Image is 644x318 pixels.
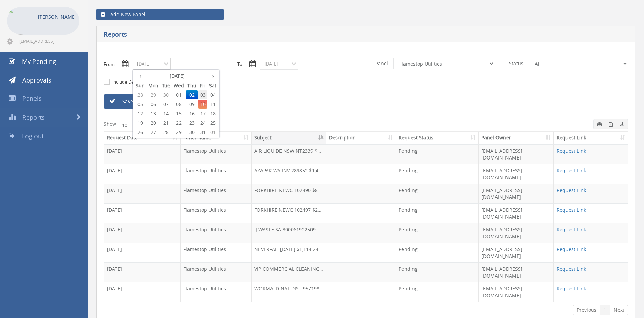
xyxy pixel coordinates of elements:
td: [EMAIL_ADDRESS][DOMAIN_NAME] [479,282,554,302]
a: Next [610,305,628,315]
span: 09 [186,100,198,109]
td: WORMALD NAT DIST 9571988 $919.60 [252,282,326,302]
a: Request Link [556,246,586,252]
span: 17 [198,109,207,118]
span: Panels [22,94,42,103]
td: Pending [396,203,479,223]
td: FORKHIRE NEWC 102497 $220.00 [252,203,326,223]
span: 11 [207,100,218,109]
td: Pending [396,184,479,203]
span: 13 [146,109,160,118]
td: Flamestop Utilities [181,164,252,184]
span: 14 [160,109,172,118]
td: [DATE] [104,164,181,184]
th: Tue [160,81,172,90]
span: 01 [172,90,186,99]
span: Status: [505,58,529,69]
td: Flamestop Utilities [181,262,252,282]
span: 03 [198,90,207,99]
span: Panel: [371,58,393,69]
td: [DATE] [104,184,181,203]
td: Flamestop Utilities [181,223,252,243]
th: Sun [134,81,146,90]
span: 02 [186,90,198,99]
a: Request Link [556,147,586,154]
td: [DATE] [104,203,181,223]
td: Pending [396,164,479,184]
span: 07 [160,100,172,109]
td: [EMAIL_ADDRESS][DOMAIN_NAME] [479,243,554,262]
th: Mon [146,81,160,90]
span: 27 [146,128,160,137]
span: 01 [207,128,218,137]
td: [DATE] [104,243,181,262]
a: Request Link [556,226,586,233]
td: Flamestop Utilities [181,203,252,223]
label: Show entries [104,119,158,129]
span: 21 [160,118,172,127]
td: [DATE] [104,144,181,164]
td: [EMAIL_ADDRESS][DOMAIN_NAME] [479,203,554,223]
span: 05 [134,100,146,109]
th: Request Date: activate to sort column ascending [104,132,181,144]
span: 30 [186,128,198,137]
a: Request Link [556,167,586,174]
a: 1 [600,305,610,315]
td: Pending [396,262,479,282]
span: Approvals [22,76,51,84]
span: 22 [172,118,186,127]
span: 19 [134,118,146,127]
span: 10 [198,100,207,109]
label: To: [237,61,243,68]
td: [DATE] [104,262,181,282]
th: Sat [207,81,218,90]
span: 20 [146,118,160,127]
span: 30 [160,90,172,99]
th: [DATE] [146,71,207,81]
td: [EMAIL_ADDRESS][DOMAIN_NAME] [479,184,554,203]
span: Log out [22,132,44,140]
span: My Pending [22,57,56,66]
th: ‹ [134,71,146,81]
td: [DATE] [104,282,181,302]
a: Request Link [556,266,586,272]
p: [PERSON_NAME] [38,12,76,30]
th: Fri [198,81,207,90]
a: Request Link [556,206,586,213]
a: Save [104,94,183,109]
span: 29 [146,90,160,99]
td: Flamestop Utilities [181,282,252,302]
span: 29 [172,128,186,137]
td: Flamestop Utilities [181,144,252,164]
span: 24 [198,118,207,127]
span: 15 [172,109,186,118]
th: Panel Owner: activate to sort column ascending [479,132,554,144]
label: include Description [111,79,152,86]
th: Request Status: activate to sort column ascending [396,132,479,144]
span: Reports [22,113,45,122]
td: Pending [396,223,479,243]
span: 08 [172,100,186,109]
td: Flamestop Utilities [181,184,252,203]
a: Request Link [556,187,586,193]
a: Request Link [556,285,586,292]
span: 26 [134,128,146,137]
span: [EMAIL_ADDRESS][DOMAIN_NAME] [19,38,78,44]
span: 06 [146,100,160,109]
th: Wed [172,81,186,90]
span: 04 [207,90,218,99]
td: AIR LIQUIDE NSW NT2339 $1,263.80 [252,144,326,164]
h5: Reports [104,31,472,40]
span: 16 [186,109,198,118]
span: 12 [134,109,146,118]
th: › [207,71,218,81]
td: [EMAIL_ADDRESS][DOMAIN_NAME] [479,144,554,164]
td: [EMAIL_ADDRESS][DOMAIN_NAME] [479,223,554,243]
td: AZAPAK WA INV 289852 $1,408.84 [252,164,326,184]
span: 18 [207,109,218,118]
a: Previous [573,305,600,315]
td: FORKHIRE NEWC 102490 $843.70 [252,184,326,203]
td: Flamestop Utilities [181,243,252,262]
td: VIP COMMERCIAL CLEANING WA 4446 $411.84 [252,262,326,282]
th: Description: activate to sort column ascending [326,132,396,144]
